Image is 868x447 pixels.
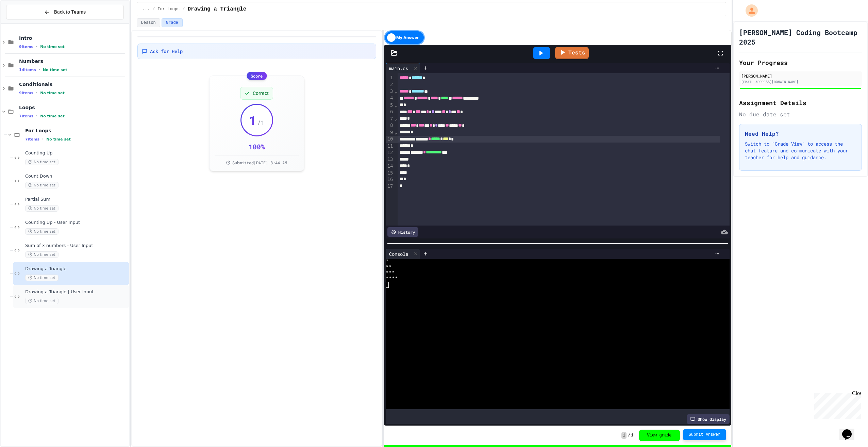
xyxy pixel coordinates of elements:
span: No time set [40,45,65,49]
span: For Loops [157,6,180,12]
span: 7 items [19,114,33,118]
div: 17 [386,183,394,190]
span: • [42,136,44,142]
span: / [628,433,630,438]
iframe: chat widget [839,420,861,440]
div: 6 [386,109,394,115]
span: / [182,6,185,12]
h2: Your Progress [739,58,862,67]
span: Submit Answer [689,432,721,437]
div: Chat with us now!Close [3,3,47,43]
span: / 1 [257,118,265,127]
span: 9 items [19,91,33,95]
div: 100 % [249,142,265,151]
span: No time set [46,137,71,142]
h3: Need Help? [745,130,856,138]
div: 1 [386,74,394,81]
span: • [36,90,37,96]
span: Sum of x numbers - User Input [25,243,128,249]
div: 7 [386,116,394,122]
div: 10 [386,136,394,143]
span: Ask for Help [150,48,183,55]
span: Fold line [394,102,398,108]
div: No due date set [739,110,862,118]
div: [EMAIL_ADDRESS][DOMAIN_NAME] [741,79,860,84]
h1: [PERSON_NAME] Coding Bootcamp 2025 [739,28,862,47]
div: Show display [687,414,730,424]
span: ... [143,6,150,12]
button: Grade [162,18,183,27]
span: No time set [25,182,59,188]
span: Correct [253,90,269,97]
div: main.cs [386,65,412,72]
div: 12 [386,149,394,156]
div: 11 [386,143,394,150]
span: No time set [25,298,59,304]
div: 9 [386,129,394,136]
span: No time set [25,159,59,165]
span: No time set [25,251,59,258]
span: No time set [40,114,65,118]
button: Submit Answer [683,429,726,440]
div: 14 [386,163,394,170]
div: History [387,227,418,237]
span: No time set [25,275,59,281]
span: 1 [631,433,633,438]
div: 2 [386,81,394,88]
button: Lesson [137,18,160,27]
div: main.cs [386,63,420,73]
span: No time set [25,228,59,235]
span: No time set [40,91,65,95]
div: Console [386,249,420,259]
div: 13 [386,156,394,163]
span: Conditionals [19,81,128,87]
span: Drawing a Triangle [25,266,128,272]
span: 7 items [25,137,39,142]
button: View grade [639,430,680,441]
span: • [36,113,37,119]
span: For Loops [25,128,128,134]
span: Back to Teams [54,9,86,16]
span: Submitted [DATE] 8:44 AM [232,160,287,165]
h2: Assignment Details [739,98,862,107]
iframe: chat widget [812,390,861,419]
div: 4 [386,95,394,102]
span: Fold line [394,88,398,94]
span: Counting Up - User Input [25,220,128,226]
span: 1 [249,113,256,127]
div: 3 [386,88,394,95]
span: / [152,6,155,12]
span: 1 [621,432,627,439]
div: 5 [386,102,394,109]
span: 9 items [19,45,33,49]
div: 15 [386,170,394,177]
div: Console [386,250,412,258]
div: [PERSON_NAME] [741,73,860,79]
span: Loops [19,104,128,111]
span: Counting Up [25,150,128,156]
span: • [39,67,40,72]
span: Numbers [19,58,128,64]
span: Fold line [394,130,398,135]
span: Partial Sum [25,197,128,202]
span: Fold line [394,116,398,121]
span: No time set [25,205,59,212]
a: Tests [555,47,589,59]
span: No time set [43,68,67,72]
span: Intro [19,35,128,41]
p: Switch to "Grade View" to access the chat feature and communicate with your teacher for help and ... [745,140,856,161]
div: 16 [386,176,394,183]
div: My Account [738,3,759,18]
div: Score [247,72,267,80]
span: Drawing a Triangle | User Input [25,289,128,295]
span: 14 items [19,68,36,72]
button: Back to Teams [6,5,124,19]
div: 8 [386,122,394,129]
span: Drawing a Triangle [187,5,246,13]
span: Count Down [25,173,128,179]
span: • [36,44,37,49]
